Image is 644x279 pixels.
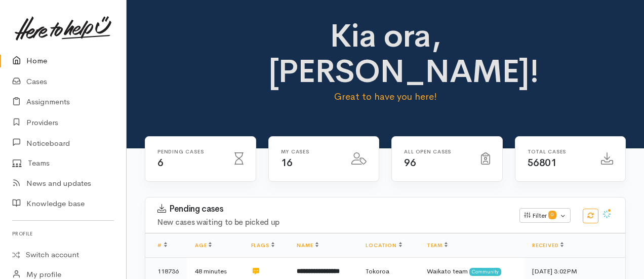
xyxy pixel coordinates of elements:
[297,242,318,249] a: Name
[427,242,448,249] a: Team
[532,242,563,249] a: Received
[12,227,114,241] h6: Profile
[157,218,507,227] h4: New cases waiting to be picked up
[366,242,401,249] a: Location
[251,242,274,249] a: Flags
[528,149,589,154] h6: Total cases
[548,211,556,219] span: 0
[268,18,503,90] h1: Kia ora, [PERSON_NAME]!
[404,149,469,154] h6: All Open cases
[469,268,501,276] span: Community
[157,242,167,249] a: #
[195,242,212,249] a: Age
[157,149,222,154] h6: Pending cases
[281,156,293,169] span: 16
[268,90,503,104] p: Great to have you here!
[157,156,164,169] span: 6
[281,149,340,154] h6: My cases
[366,267,389,275] span: Tokoroa
[528,156,557,169] span: 56801
[404,156,416,169] span: 96
[519,208,571,223] button: Filter0
[157,204,507,214] h3: Pending cases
